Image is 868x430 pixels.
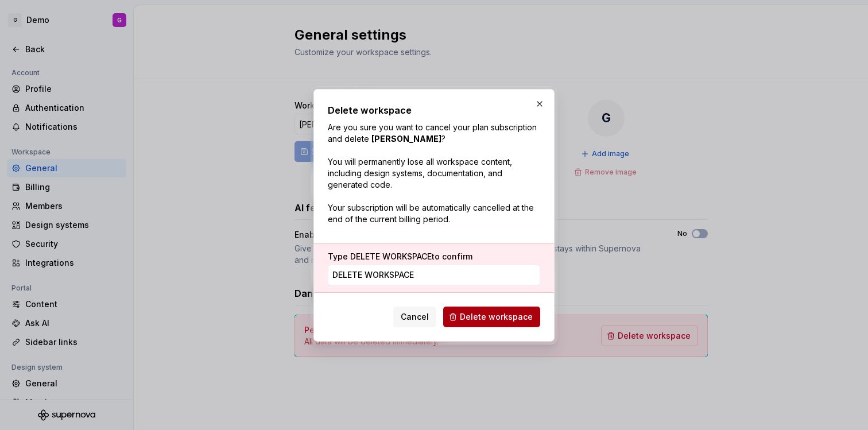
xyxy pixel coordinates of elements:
[393,307,436,327] button: Cancel
[460,311,533,323] span: Delete workspace
[443,307,540,327] button: Delete workspace
[401,311,429,323] span: Cancel
[371,134,441,144] strong: [PERSON_NAME]
[328,122,540,225] p: Are you sure you want to cancel your plan subscription and delete ? You will permanently lose all...
[328,103,540,117] h2: Delete workspace
[328,251,472,262] label: Type to confirm
[350,251,432,261] span: DELETE WORKSPACE
[328,265,540,285] input: DELETE WORKSPACE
